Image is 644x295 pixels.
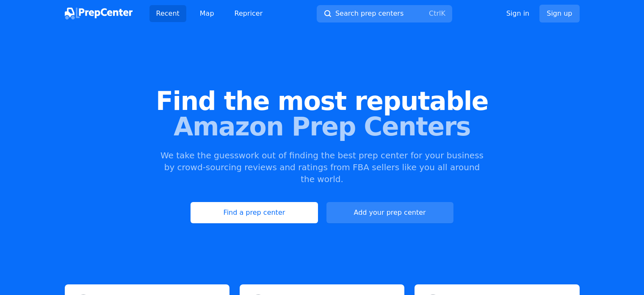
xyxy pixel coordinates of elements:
a: Map [193,5,221,22]
button: Search prep centersCtrlK [317,5,452,22]
span: Amazon Prep Centers [14,114,630,139]
a: Recent [149,5,186,22]
a: Find a prep center [191,202,318,223]
a: Repricer [228,5,270,22]
a: Add your prep center [326,202,453,223]
span: Find the most reputable [14,88,630,114]
p: We take the guesswork out of finding the best prep center for your business by crowd-sourcing rev... [160,149,485,185]
a: Sign in [506,8,530,19]
a: Sign up [539,5,579,22]
span: Search prep centers [335,8,404,19]
img: PrepCenter [65,8,133,20]
kbd: Ctrl [429,9,441,17]
kbd: K [441,9,445,17]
